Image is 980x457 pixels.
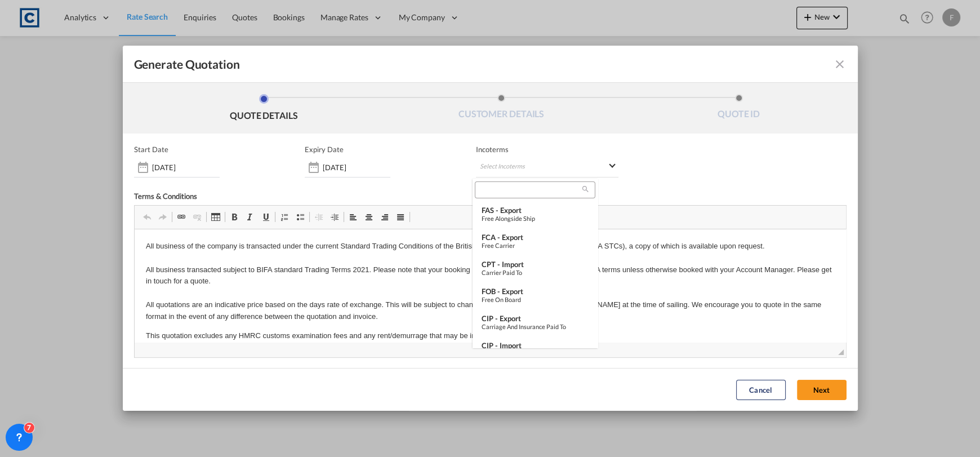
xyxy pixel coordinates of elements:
[11,11,700,131] body: Rich Text Editor, editor2
[11,11,700,94] p: All business of the company is transacted under the current Standard Trading Conditions of the Br...
[11,101,700,113] p: This quotation excludes any HMRC customs examination fees and any rent/demurrage that may be incu...
[581,185,590,193] md-icon: icon-magnify
[482,296,589,303] div: Free on Board
[482,341,589,350] div: CIP - import
[482,269,589,276] div: Carrier Paid to
[482,233,589,242] div: FCA - export
[482,242,589,249] div: Free Carrier
[482,323,589,330] div: Carriage and Insurance Paid to
[482,260,589,269] div: CPT - import
[482,287,589,296] div: FOB - export
[482,314,589,323] div: CIP - export
[482,215,589,222] div: Free Alongside Ship
[482,206,589,215] div: FAS - export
